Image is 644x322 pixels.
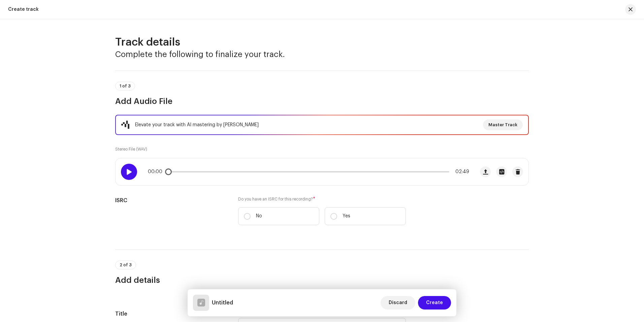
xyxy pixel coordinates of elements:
span: 1 of 3 [120,84,131,88]
h2: Track details [115,35,529,49]
small: Stereo File (WAV) [115,147,147,151]
span: Create [426,296,443,310]
label: Do you have an ISRC for this recording? [238,196,406,202]
span: 00:00 [148,169,165,175]
button: Create [418,296,451,310]
span: Discard [389,296,407,310]
h3: Complete the following to finalize your track. [115,49,529,60]
p: Yes [343,213,350,220]
p: No [256,213,262,220]
h3: Add Audio File [115,96,529,107]
h3: Add details [115,275,529,286]
h5: Untitled [212,299,233,307]
h5: ISRC [115,196,227,205]
div: Elevate your track with AI mastering by [PERSON_NAME] [135,121,259,129]
span: 2 of 3 [120,263,132,267]
h5: Title [115,310,227,318]
span: 02:49 [452,169,469,175]
span: Master Track [488,118,517,132]
button: Discard [381,296,415,310]
button: Master Track [483,119,523,130]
